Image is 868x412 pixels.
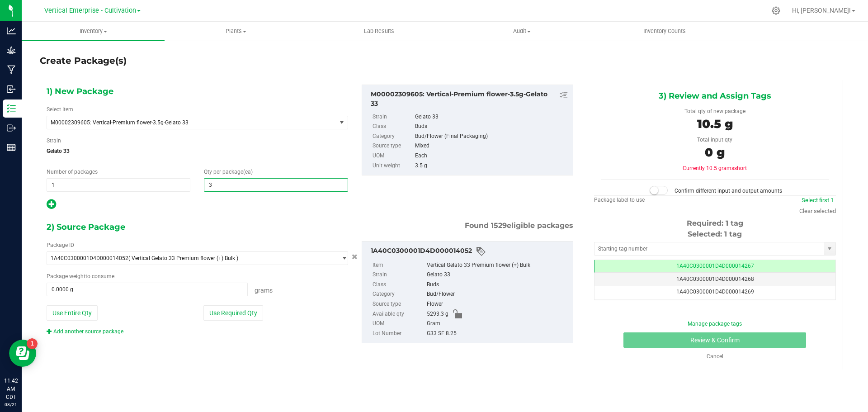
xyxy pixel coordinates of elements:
[255,287,273,294] span: Grams
[9,340,36,367] iframe: Resource center
[7,123,16,133] inline-svg: Outbound
[465,220,573,231] span: Found eligible packages
[683,165,747,171] span: Currently 10.5 grams
[373,319,425,329] label: UOM
[47,328,123,335] a: Add another source package
[684,108,745,114] span: Total qty of new package
[40,54,127,67] h4: Create Package(s)
[7,143,16,152] inline-svg: Reports
[373,132,413,142] label: Category
[373,122,413,132] label: Class
[687,219,743,227] span: Required: 1 tag
[427,309,448,319] span: 5293.3 g
[373,280,425,290] label: Class
[659,89,771,103] span: 3) Review and Assign Tags
[415,161,568,171] div: 3.5 g
[594,197,645,203] span: Package label to use
[22,27,165,35] span: Inventory
[594,242,824,255] input: Starting tag number
[47,273,114,279] span: Package to consume
[47,305,98,321] button: Use Entire Qty
[7,65,16,74] inline-svg: Manufacturing
[47,242,74,248] span: Package ID
[44,7,136,14] span: Vertical Enterprise - Cultivation
[51,255,128,261] span: 1A40C0300001D4D000014052
[349,251,360,264] button: Cancel button
[4,377,18,401] p: 11:42 AM CDT
[47,85,113,98] span: 1) New Package
[676,289,754,295] span: 1A40C0300001D4D000014269
[451,27,593,35] span: Audit
[373,270,425,280] label: Strain
[427,299,568,309] div: Flower
[47,105,73,114] label: Select Item
[792,7,851,14] span: Hi, [PERSON_NAME]!
[373,151,413,161] label: UOM
[427,329,568,339] div: G33 SF 8.25
[373,289,425,299] label: Category
[415,151,568,161] div: Each
[47,203,56,209] span: Add new output
[47,137,61,145] label: Strain
[427,260,568,270] div: Vertical Gelato 33 Premium flower (+) Bulk
[373,161,413,171] label: Unit weight
[415,122,568,132] div: Buds
[707,353,723,360] a: Cancel
[373,329,425,339] label: Lot Number
[203,305,263,321] button: Use Required Qty
[243,169,253,175] span: (ea)
[631,27,698,35] span: Inventory Counts
[373,309,425,319] label: Available qty
[688,321,742,327] a: Manage package tags
[802,197,834,204] a: Select first 1
[51,119,321,126] span: M00002309605: Vertical-Premium flower-3.5g-Gelato 33
[7,26,16,35] inline-svg: Analytics
[491,221,507,230] span: 1529
[676,276,754,282] span: 1A40C0300001D4D000014268
[7,85,16,94] inline-svg: Inbound
[373,299,425,309] label: Source type
[22,22,165,41] a: Inventory
[415,132,568,142] div: Bud/Flower (Final Packaging)
[427,280,568,290] div: Buds
[450,22,593,41] a: Audit
[7,104,16,113] inline-svg: Inventory
[336,252,348,265] span: select
[770,6,782,15] div: Manage settings
[69,273,85,279] span: weight
[165,22,307,41] a: Plants
[336,116,348,129] span: select
[427,289,568,299] div: Bud/Flower
[427,319,568,329] div: Gram
[593,22,736,41] a: Inventory Counts
[697,117,733,131] span: 10.5 g
[427,270,568,280] div: Gelato 33
[734,165,747,171] span: short
[47,169,98,175] span: Number of packages
[307,22,450,41] a: Lab Results
[27,338,38,349] iframe: Resource center unread badge
[373,112,413,122] label: Strain
[824,242,835,255] span: select
[676,263,754,269] span: 1A40C0300001D4D000014267
[7,46,16,55] inline-svg: Grow
[697,137,732,143] span: Total input qty
[415,112,568,122] div: Gelato 33
[47,144,348,158] span: Gelato 33
[705,145,725,160] span: 0 g
[371,90,568,109] div: M00002309605: Vertical-Premium flower-3.5g-Gelato 33
[4,401,18,408] p: 08/21
[373,141,413,151] label: Source type
[371,246,568,257] div: 1A40C0300001D4D000014052
[128,255,238,261] span: ( Vertical Gelato 33 Premium flower (+) Bulk )
[623,332,806,348] button: Review & Confirm
[373,260,425,270] label: Item
[165,27,307,35] span: Plants
[47,283,247,296] input: 0.0000 g
[675,188,782,194] span: Confirm different input and output amounts
[415,141,568,151] div: Mixed
[47,220,125,234] span: 2) Source Package
[47,179,190,191] input: 1
[352,27,406,35] span: Lab Results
